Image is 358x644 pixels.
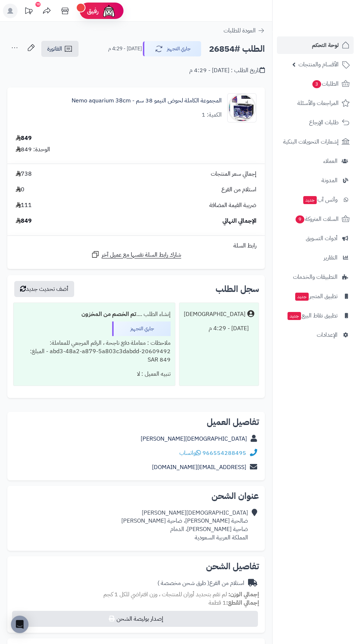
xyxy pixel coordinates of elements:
span: لوحة التحكم [312,40,339,50]
span: السلات المتروكة [295,214,339,224]
span: طلبات الإرجاع [309,117,339,128]
span: العملاء [323,156,338,166]
a: الفاتورة [41,41,79,57]
a: تحديثات المنصة [19,4,38,20]
a: التقارير [277,249,354,266]
span: التطبيقات والخدمات [293,272,338,282]
a: العودة للطلبات [224,26,265,35]
div: 10 [35,2,41,7]
div: 849 [16,134,32,143]
span: الإجمالي النهائي [222,217,256,225]
small: [DATE] - 4:29 م [108,45,142,52]
span: التقارير [324,253,338,263]
a: 966554288495 [202,449,246,457]
div: استلام من الفرع [157,579,244,588]
a: تطبيق المتجرجديد [277,288,354,305]
span: ( طرق شحن مخصصة ) [157,579,209,588]
button: إصدار بوليصة الشحن [12,611,258,627]
a: العملاء [277,152,354,170]
h3: سجل الطلب [216,285,259,293]
div: [DATE] - 4:29 م [184,321,254,336]
div: Open Intercom Messenger [11,616,28,633]
div: الوحدة: 849 [16,145,50,154]
a: المدونة [277,172,354,189]
span: 0 [16,186,24,194]
span: إجمالي سعر المنتجات [211,170,256,178]
h2: الطلب #26854 [209,42,265,56]
span: 738 [16,170,32,178]
div: [DEMOGRAPHIC_DATA] [184,310,245,319]
h2: عنوان الشحن [13,492,259,500]
a: طلبات الإرجاع [277,114,354,131]
div: [DEMOGRAPHIC_DATA][PERSON_NAME] ضالحية [PERSON_NAME]، ضاحية [PERSON_NAME] ضاحية [PERSON_NAME]، ال... [121,509,248,542]
a: واتساب [179,449,201,457]
span: تطبيق المتجر [294,291,338,301]
span: ضريبة القيمة المضافة [209,201,256,210]
a: [EMAIL_ADDRESS][DOMAIN_NAME] [152,463,246,472]
span: إشعارات التحويلات البنكية [283,137,339,147]
button: جاري التجهيز [143,41,201,56]
span: المدونة [321,175,338,186]
a: شارك رابط السلة نفسها مع عميل آخر [91,250,181,259]
div: رابط السلة [10,242,262,250]
a: إشعارات التحويلات البنكية [277,133,354,151]
a: تطبيق نقاط البيعجديد [277,307,354,324]
a: التطبيقات والخدمات [277,268,354,286]
strong: إجمالي القطع: [226,598,259,607]
span: 849 [16,217,32,225]
div: تنبيه العميل : لا [18,367,171,381]
img: ai-face.png [102,4,116,18]
span: الإعدادات [317,330,338,340]
a: المراجعات والأسئلة [277,94,354,112]
span: الطلبات [312,79,339,89]
a: [DEMOGRAPHIC_DATA][PERSON_NAME] [141,434,247,443]
a: وآتس آبجديد [277,191,354,208]
span: جديد [287,312,301,320]
img: 1748906692-xxxxxxxxxxxxxxxxxxxsign_6587208-Recovered-30dfgdgcm-CP-90x90.jpg [228,93,256,122]
span: 9 [295,215,304,223]
span: رفيق [87,7,99,15]
div: ملاحظات : معاملة دفع ناجحة ، الرقم المرجعي للمعاملة: 20609492-abd3-48a2-a879-5a803c3dabdd - المبل... [18,336,171,367]
span: الأقسام والمنتجات [298,59,339,70]
a: السلات المتروكة9 [277,210,354,228]
span: المراجعات والأسئلة [297,98,339,108]
span: وآتس آب [302,195,338,205]
div: إنشاء الطلب .... [18,307,171,321]
span: جديد [303,196,317,204]
span: 111 [16,201,32,210]
span: شارك رابط السلة نفسها مع عميل آخر [102,251,181,259]
a: الطلبات3 [277,75,354,93]
small: 1 قطعة [209,598,259,607]
strong: إجمالي الوزن: [228,590,259,599]
span: أدوات التسويق [306,233,338,243]
img: logo-2.png [308,5,351,21]
div: تاريخ الطلب : [DATE] - 4:29 م [189,66,265,75]
span: العودة للطلبات [224,26,256,35]
span: استلام من الفرع [221,186,256,194]
span: تطبيق نقاط البيع [287,311,338,321]
a: الإعدادات [277,326,354,344]
span: 3 [312,80,321,88]
a: لوحة التحكم [277,36,354,54]
b: تم الخصم من المخزون [81,310,136,319]
div: جاري التجهيز [112,321,171,336]
a: المجموعة الكاملة لحوض النيمو 38 سم - Nemo aquarium 38cm [72,97,222,105]
button: أضف تحديث جديد [14,281,74,297]
a: أدوات التسويق [277,230,354,247]
h2: تفاصيل العميل [13,418,259,426]
h2: تفاصيل الشحن [13,562,259,571]
span: جديد [295,293,309,301]
span: الفاتورة [47,44,62,53]
span: لم تقم بتحديد أوزان للمنتجات ، وزن افتراضي للكل 1 كجم [103,590,227,599]
div: الكمية: 1 [202,111,222,119]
